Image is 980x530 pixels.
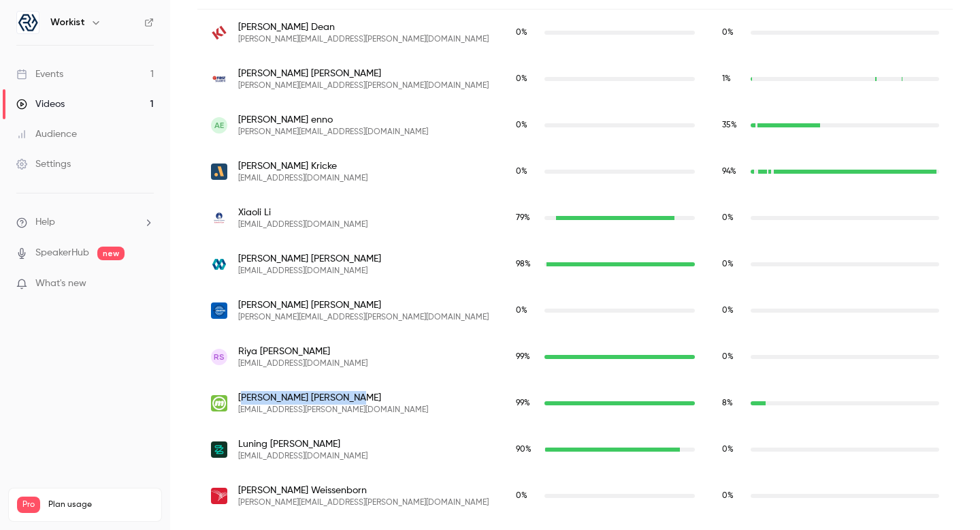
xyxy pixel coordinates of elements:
[211,163,227,180] img: algonaut.com
[516,353,530,361] span: 99 %
[238,219,367,230] span: [EMAIL_ADDRESS][DOMAIN_NAME]
[722,443,744,456] span: Replay watch time
[722,214,734,222] span: 0 %
[238,451,367,462] span: [EMAIL_ADDRESS][DOMAIN_NAME]
[214,119,224,131] span: ae
[16,97,65,111] div: Videos
[97,247,125,260] span: new
[722,397,744,409] span: Replay watch time
[197,380,953,426] div: lvanvoorhis@mccue.com
[722,212,744,224] span: Replay watch time
[238,405,428,416] span: [EMAIL_ADDRESS][PERSON_NAME][DOMAIN_NAME]
[238,266,381,277] span: [EMAIL_ADDRESS][DOMAIN_NAME]
[238,298,489,312] span: [PERSON_NAME] [PERSON_NAME]
[238,127,428,138] span: [PERSON_NAME][EMAIL_ADDRESS][DOMAIN_NAME]
[17,12,39,33] img: Workist
[197,56,953,102] div: brandon.dudley@firststudentinc.com
[50,16,85,29] h6: Workist
[35,277,86,291] span: What's new
[197,287,953,334] div: john.ryan@vplogistics.com
[516,443,538,456] span: Live watch time
[722,75,731,83] span: 1 %
[238,20,489,34] span: [PERSON_NAME] Dean
[516,214,530,222] span: 79 %
[516,168,527,176] span: 0 %
[211,25,227,41] img: ki.com
[16,157,71,171] div: Settings
[197,149,953,195] div: maximilian.kricke@algonaut.com
[516,397,538,409] span: Live watch time
[197,10,953,57] div: angela.dean@ki.com
[516,29,527,37] span: 0 %
[211,441,227,458] img: zuora.com
[211,488,227,504] img: cardinalhealth.com
[17,497,40,513] span: Pro
[516,212,538,224] span: Live watch time
[214,351,225,363] span: RS
[238,113,428,127] span: [PERSON_NAME] enno
[722,305,744,317] span: Replay watch time
[722,490,744,502] span: Replay watch time
[722,168,736,176] span: 94 %
[197,241,953,287] div: kmcpherson@hansonfaso.com
[722,166,744,178] span: Replay watch time
[516,27,538,39] span: Live watch time
[516,121,527,129] span: 0 %
[722,446,734,454] span: 0 %
[722,351,744,363] span: Replay watch time
[238,173,367,184] span: [EMAIL_ADDRESS][DOMAIN_NAME]
[197,195,953,241] div: xli002@udayton.edu
[722,29,734,37] span: 0 %
[516,166,538,178] span: Live watch time
[197,102,953,149] div: adam.enno@fxaus.com.au
[238,358,367,369] span: [EMAIL_ADDRESS][DOMAIN_NAME]
[16,127,77,141] div: Audience
[722,399,733,407] span: 8 %
[516,305,538,317] span: Live watch time
[238,484,489,497] span: [PERSON_NAME] Weissenborn
[238,312,489,323] span: [PERSON_NAME][EMAIL_ADDRESS][PERSON_NAME][DOMAIN_NAME]
[238,437,367,451] span: Luning [PERSON_NAME]
[35,215,55,230] span: Help
[722,258,744,270] span: Replay watch time
[516,73,538,85] span: Live watch time
[722,119,744,131] span: Replay watch time
[516,446,532,454] span: 90 %
[722,27,744,39] span: Replay watch time
[197,334,953,380] div: contact@riyasharma.org
[722,260,734,268] span: 0 %
[516,307,527,315] span: 0 %
[238,345,367,358] span: Riya [PERSON_NAME]
[211,256,227,272] img: hansonfaso.com
[238,252,381,266] span: [PERSON_NAME] [PERSON_NAME]
[238,159,367,173] span: [PERSON_NAME] Kricke
[238,391,428,405] span: [PERSON_NAME] [PERSON_NAME]
[211,302,227,319] img: vplogistics.com
[211,210,227,226] img: udayton.edu
[516,492,527,500] span: 0 %
[516,260,531,268] span: 98 %
[211,71,227,87] img: firststudentinc.com
[722,121,737,129] span: 35 %
[48,499,153,510] span: Plan usage
[35,246,89,260] a: SpeakerHub
[516,258,538,270] span: Live watch time
[722,492,734,500] span: 0 %
[211,395,227,411] img: mccue.com
[238,80,489,91] span: [PERSON_NAME][EMAIL_ADDRESS][PERSON_NAME][DOMAIN_NAME]
[238,34,489,45] span: [PERSON_NAME][EMAIL_ADDRESS][PERSON_NAME][DOMAIN_NAME]
[238,497,489,508] span: [PERSON_NAME][EMAIL_ADDRESS][PERSON_NAME][DOMAIN_NAME]
[238,206,367,219] span: Xiaoli Li
[516,399,530,407] span: 99 %
[722,353,734,361] span: 0 %
[197,473,953,519] div: katharina.weissenborn@cardinalhealth.com
[238,67,489,80] span: [PERSON_NAME] [PERSON_NAME]
[516,351,538,363] span: Live watch time
[722,73,744,85] span: Replay watch time
[722,307,734,315] span: 0 %
[16,215,154,230] li: help-dropdown-opener
[516,75,527,83] span: 0 %
[516,490,538,502] span: Live watch time
[516,119,538,131] span: Live watch time
[197,426,953,473] div: lunwang@zuora.com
